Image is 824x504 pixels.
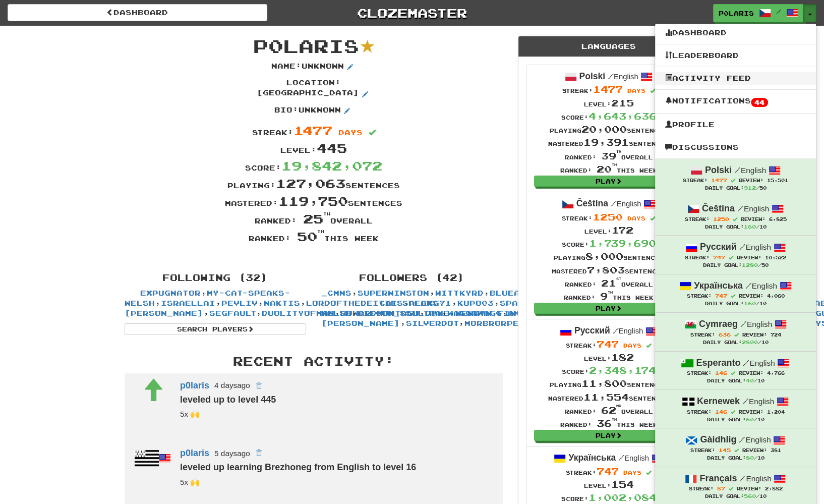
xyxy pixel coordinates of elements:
[601,150,621,161] span: 39
[665,261,806,269] div: Daily Goal: /50
[655,94,816,108] a: Notifications44
[736,486,761,491] span: Review:
[581,124,627,135] span: 20,000
[734,332,738,337] span: Streak includes today.
[655,118,816,131] a: Profile
[776,8,781,15] span: /
[738,370,763,376] span: Review:
[700,434,736,444] strong: Gàidhlig
[742,397,749,406] span: /
[548,123,670,136] div: Playing sentences
[715,409,727,415] span: 146
[730,410,735,414] span: Streak includes today.
[646,470,652,476] span: Streak includes today.
[253,35,359,57] span: p0laris
[713,254,725,260] span: 747
[627,87,645,94] span: days
[490,289,562,297] a: blueandnerdy
[611,200,641,208] small: English
[117,228,510,245] div: Ranked: this week
[696,358,740,368] strong: Esperanto
[552,465,666,478] div: Streak:
[597,418,617,429] span: 36
[548,417,670,430] div: Ranked: this week
[180,395,276,405] strong: leveled up to level 445
[623,342,641,349] span: days
[464,319,525,327] a: morbrorper
[589,238,656,249] span: 1,739,690
[238,78,389,100] p: Location : [GEOGRAPHIC_DATA]
[297,229,324,244] span: 50
[271,61,356,73] p: Name : Unknown
[665,492,806,500] div: Daily Goal: /10
[321,289,351,297] a: _cmns
[700,242,737,252] strong: Русский
[741,262,757,268] span: 1280
[618,454,649,462] small: English
[734,165,741,175] span: /
[655,236,816,273] a: Русский /English Streak: 747 Review: 10,522 Daily Goal:1280/50
[740,319,747,328] span: /
[321,273,503,283] h4: Followers (42)
[264,299,300,307] a: Naktis
[650,88,656,94] span: Streak includes today.
[552,290,666,303] div: Ranked: this week
[734,166,766,175] small: English
[548,162,670,176] div: Ranked: this week
[745,282,777,290] small: English
[764,486,782,491] span: 2,882
[317,229,324,234] sup: th
[276,176,345,191] span: 127,063
[767,370,784,376] span: 4,766
[315,250,349,260] iframe: fb:share_button Facebook Social Plugin
[221,299,258,307] a: pevliv
[740,320,772,328] small: English
[690,332,715,338] span: Streak:
[552,223,666,237] div: Level:
[117,268,314,334] div: , , , , , , , , , , , , , , , , , , , , , , , , , , , , , , ,
[593,84,623,95] span: 1477
[611,479,634,490] span: 154
[618,453,624,462] span: /
[518,36,699,57] div: Languages
[314,268,510,328] div: , , , , , , , , , , , , , , , , , , , , , , , , , , , , , , , , , , , , , , , , ,
[655,49,816,62] a: Leaderboard
[117,192,510,210] div: Mastered: sentences
[699,319,738,329] strong: Cymraeg
[548,83,670,96] div: Streak:
[278,193,348,208] span: 119,750
[597,466,619,477] span: 747
[740,216,765,222] span: Review:
[552,237,666,250] div: Score:
[655,72,816,85] a: Activity Feed
[588,110,657,122] span: 4,643,636
[739,242,746,251] span: /
[665,416,806,423] div: Daily Goal: /10
[713,216,729,222] span: 1250
[730,294,735,298] span: Streak includes today.
[612,327,643,335] small: English
[738,293,763,299] span: Review:
[214,449,250,458] small: 5 days ago
[548,390,670,404] div: Mastered sentences
[743,223,755,230] span: 160
[745,416,753,422] span: 60
[117,210,510,228] div: Ranked: overall
[568,453,616,463] strong: Українська
[406,319,459,327] a: SilverDot
[274,105,353,117] p: Bio : Unknown
[655,352,816,389] a: Esperanto /English Streak: 146 Review: 4,766 Daily Goal:40/10
[117,175,510,192] div: Playing: sentences
[612,225,633,236] span: 172
[608,72,614,81] span: /
[338,128,363,137] span: days
[180,410,200,418] small: superwinston<br />19cupsofcoffee<br />_cmns<br />kupo03<br />segfault
[209,309,256,317] a: segfault
[593,211,623,222] span: 1250
[741,339,757,345] span: 2800
[435,289,484,297] a: Wittkyrd
[597,163,617,175] span: 20
[731,178,735,183] span: Streak includes today.
[627,215,645,221] span: days
[745,377,753,383] span: 40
